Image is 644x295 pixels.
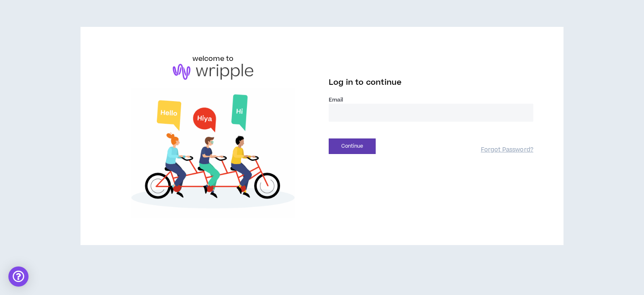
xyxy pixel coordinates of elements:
[329,77,402,88] span: Log in to continue
[329,96,533,104] label: Email
[481,146,533,154] a: Forgot Password?
[111,88,315,218] img: Welcome to Wripple
[8,266,29,287] div: Open Intercom Messenger
[173,64,253,80] img: logo-brand.png
[329,138,376,154] button: Continue
[192,54,234,64] h6: welcome to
